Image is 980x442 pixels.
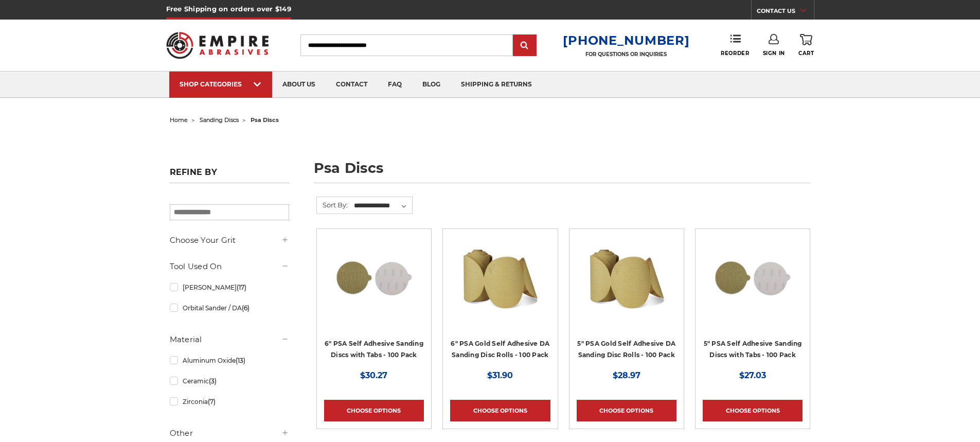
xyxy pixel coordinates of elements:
a: CONTACT US [757,5,814,20]
img: 6" DA Sanding Discs on a Roll [459,236,541,319]
img: 6 inch psa sanding disc [333,236,415,319]
h5: Tool Used On [170,260,289,273]
a: blog [412,72,451,98]
span: (7) [208,398,216,405]
h5: Material [170,333,289,346]
label: Sort By: [317,197,348,213]
a: sanding discs [200,116,239,123]
a: 6" PSA Gold Self Adhesive DA Sanding Disc Rolls - 100 Pack [451,340,549,359]
a: Choose Options [577,400,676,421]
a: Choose Options [450,400,550,421]
img: Empire Abrasives [166,25,269,65]
a: about us [272,72,326,98]
span: Cart [798,50,814,57]
input: Submit [514,36,535,56]
h5: Choose Your Grit [170,234,289,246]
span: $31.90 [487,370,513,380]
span: psa discs [251,116,279,123]
a: [PHONE_NUMBER] [563,33,689,48]
a: home [170,116,188,123]
span: $30.27 [360,370,387,380]
a: Ceramic [170,372,289,390]
a: 6 inch psa sanding disc [324,236,424,336]
a: Aluminum Oxide [170,351,289,369]
div: SHOP CATEGORIES [180,80,262,88]
span: Reorder [721,50,749,57]
a: 5" PSA Gold Self Adhesive DA Sanding Disc Rolls - 100 Pack [577,340,675,359]
a: 5" PSA Self Adhesive Sanding Discs with Tabs - 100 Pack [704,340,802,359]
a: [PERSON_NAME] [170,278,289,296]
span: (3) [209,377,217,385]
a: 5 inch PSA Disc [703,236,803,336]
a: 5" Sticky Backed Sanding Discs on a roll [577,236,676,336]
a: Reorder [721,34,749,56]
a: Zirconia [170,393,289,411]
img: 5 inch PSA Disc [711,236,794,319]
span: $28.97 [613,370,640,380]
a: shipping & returns [451,72,542,98]
img: 5" Sticky Backed Sanding Discs on a roll [585,236,668,319]
p: FOR QUESTIONS OR INQUIRIES [563,51,689,58]
span: Sign In [763,50,785,57]
a: Cart [798,34,814,57]
a: 6" PSA Self Adhesive Sanding Discs with Tabs - 100 Pack [325,340,423,359]
a: Orbital Sander / DA [170,299,289,317]
select: Sort By: [352,198,412,214]
span: (6) [242,304,250,312]
a: faq [378,72,412,98]
span: (13) [236,357,245,364]
a: 6" DA Sanding Discs on a Roll [450,236,550,336]
h5: Refine by [170,167,289,183]
a: Choose Options [324,400,424,421]
span: $27.03 [739,370,766,380]
h5: Other [170,427,289,439]
a: contact [326,72,378,98]
h1: psa discs [314,161,811,183]
span: (17) [237,284,246,291]
a: Choose Options [703,400,803,421]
